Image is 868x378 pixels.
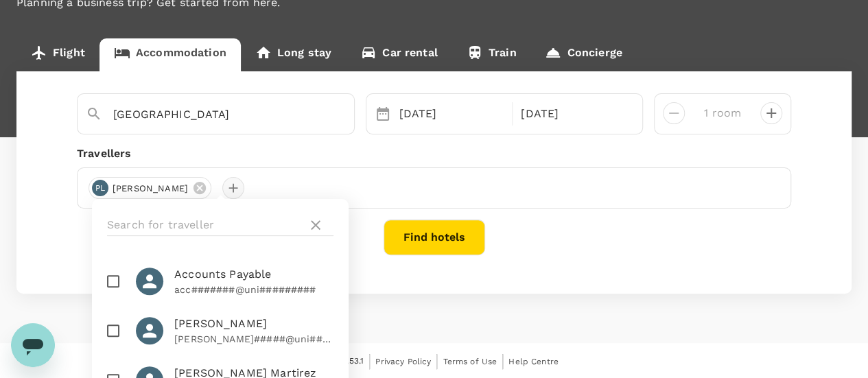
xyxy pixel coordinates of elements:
span: Privacy Policy [375,357,431,366]
div: PL [92,180,108,196]
input: Search cities, hotels, work locations [113,104,307,125]
button: Find hotels [384,220,485,255]
a: Terms of Use [443,354,497,369]
a: Car rental [346,38,452,71]
a: Long stay [241,38,346,71]
input: Add rooms [696,102,749,124]
a: Privacy Policy [375,354,431,369]
input: Search for traveller [107,214,302,236]
a: Help Centre [508,354,559,369]
a: Accommodation [99,38,241,71]
p: [PERSON_NAME]#####@uni######### [174,332,333,346]
button: Open [344,113,347,116]
span: Terms of Use [443,357,497,366]
iframe: Button to launch messaging window [11,323,55,367]
div: PL[PERSON_NAME] [89,177,211,199]
div: [DATE] [394,100,510,128]
span: Accounts Payable [174,266,333,283]
div: [DATE] [515,100,631,128]
a: Concierge [530,38,636,71]
a: Train [452,38,531,71]
span: [PERSON_NAME] [104,182,196,196]
div: Travellers [77,145,791,162]
a: Flight [16,38,99,71]
span: Help Centre [508,357,559,366]
span: [PERSON_NAME] [174,316,333,332]
p: acc#######@uni######### [174,283,333,296]
button: decrease [760,102,782,124]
